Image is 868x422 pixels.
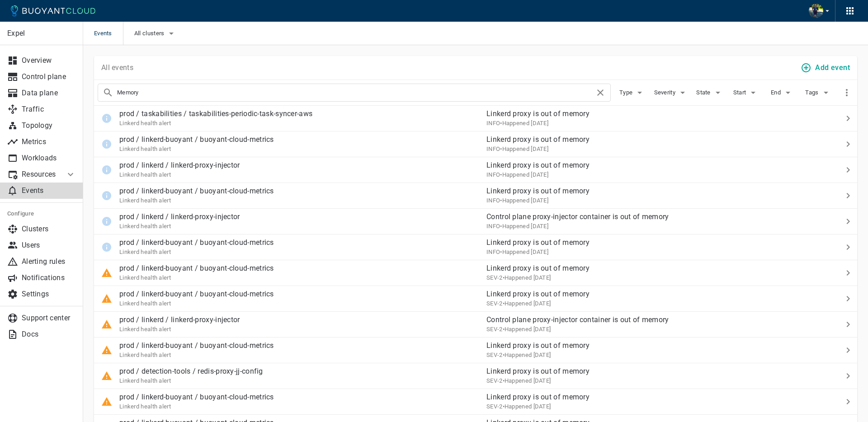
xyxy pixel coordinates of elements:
span: Linkerd health alert [119,403,171,410]
p: Metrics [22,137,76,146]
span: SEV-2 [486,326,503,333]
button: End [768,86,797,99]
span: Sun, 07 Sep 2025 07:26:04 EDT / Sun, 07 Sep 2025 11:26:04 UTC [503,326,551,333]
relative-time: [DATE] [533,300,551,307]
p: Support center [22,314,76,323]
span: SEV-2 [486,274,503,281]
p: Data plane [22,89,76,98]
span: Tue, 09 Sep 2025 00:47:33 EDT / Tue, 09 Sep 2025 04:47:33 UTC [500,145,548,152]
img: Bjorn Stange [809,4,823,18]
p: prod / linkerd-buoyant / buoyant-cloud-metrics [119,187,274,196]
button: Add event [799,60,854,76]
span: All clusters [134,30,166,37]
p: prod / linkerd / linkerd-proxy-injector [119,212,240,221]
button: Severity [654,86,688,99]
p: Control plane proxy-injector container is out of memory [486,212,814,221]
p: Traffic [22,105,76,114]
relative-time: [DATE] [531,197,548,204]
span: Sun, 07 Sep 2025 06:40:09 EDT / Sun, 07 Sep 2025 10:40:09 UTC [503,377,551,384]
p: All events [101,63,133,72]
p: Linkerd proxy is out of memory [486,187,814,196]
span: SEV-2 [486,352,503,358]
p: prod / linkerd-buoyant / buoyant-cloud-metrics [119,290,274,299]
span: State [696,89,712,96]
relative-time: [DATE] [533,326,551,333]
span: Linkerd health alert [119,249,171,255]
span: Mon, 08 Sep 2025 17:10:06 EDT / Mon, 08 Sep 2025 21:10:06 UTC [500,223,548,230]
p: Workloads [22,154,76,163]
input: Search [117,86,595,99]
span: INFO [486,171,500,178]
p: Users [22,241,76,250]
span: INFO [486,249,500,255]
p: Linkerd proxy is out of memory [486,161,814,170]
span: INFO [486,145,500,152]
span: Linkerd health alert [119,352,171,358]
span: SEV-2 [486,403,503,410]
p: Overview [22,56,76,65]
relative-time: [DATE] [533,274,551,281]
span: Type [619,89,634,96]
button: Tags [804,86,833,99]
p: prod / linkerd-buoyant / buoyant-cloud-metrics [119,393,274,402]
p: Linkerd proxy is out of memory [486,290,814,299]
relative-time: [DATE] [531,249,548,255]
button: Type [618,86,647,99]
span: Linkerd health alert [119,145,171,152]
relative-time: [DATE] [533,352,551,358]
p: Control plane proxy-injector container is out of memory [486,315,814,324]
h5: Configure [7,210,76,217]
h4: Add event [815,63,850,72]
span: Linkerd health alert [119,326,171,333]
span: Mon, 08 Sep 2025 17:10:19 EDT / Mon, 08 Sep 2025 21:10:19 UTC [500,171,548,178]
button: State [695,86,724,99]
p: Clusters [22,225,76,234]
button: All clusters [134,27,177,40]
p: Notifications [22,273,76,282]
span: Mon, 08 Sep 2025 11:36:34 EDT / Mon, 08 Sep 2025 15:36:34 UTC [503,274,551,281]
p: prod / linkerd-buoyant / buoyant-cloud-metrics [119,238,274,247]
p: Linkerd proxy is out of memory [486,109,814,118]
span: INFO [486,120,500,127]
span: Linkerd health alert [119,274,171,281]
p: prod / linkerd / linkerd-proxy-injector [119,315,240,324]
p: Control plane [22,72,76,81]
span: Linkerd health alert [119,300,171,307]
span: Mon, 08 Sep 2025 17:10:11 EDT / Mon, 08 Sep 2025 21:10:11 UTC [500,197,548,204]
span: Tue, 09 Sep 2025 07:14:29 EDT / Tue, 09 Sep 2025 11:14:29 UTC [500,120,548,127]
p: Linkerd proxy is out of memory [486,393,814,402]
p: prod / linkerd-buoyant / buoyant-cloud-metrics [119,264,274,273]
p: Linkerd proxy is out of memory [486,238,814,247]
span: Linkerd health alert [119,197,171,204]
span: INFO [486,197,500,204]
span: Sun, 07 Sep 2025 01:46:33 EDT / Sun, 07 Sep 2025 05:46:33 UTC [503,403,551,410]
relative-time: [DATE] [531,145,548,152]
span: Severity [654,89,677,96]
span: Linkerd health alert [119,171,171,178]
span: Tags [805,89,820,96]
p: prod / linkerd / linkerd-proxy-injector [119,161,240,170]
button: Start [731,86,760,99]
span: Sun, 07 Sep 2025 06:40:15 EDT / Sun, 07 Sep 2025 10:40:15 UTC [503,352,551,358]
p: Linkerd proxy is out of memory [486,135,814,144]
span: Linkerd health alert [119,223,171,230]
p: Linkerd proxy is out of memory [486,367,814,376]
p: prod / taskabilities / taskabilities-periodic-task-syncer-aws [119,109,312,118]
span: SEV-2 [486,300,503,307]
p: prod / linkerd-buoyant / buoyant-cloud-metrics [119,135,274,144]
p: Topology [22,121,76,130]
p: prod / detection-tools / redis-proxy-jj-config [119,367,263,376]
span: Linkerd health alert [119,120,171,127]
span: End [771,89,783,96]
span: SEV-2 [486,377,503,384]
p: Resources [22,170,58,179]
span: Start [733,89,748,96]
span: INFO [486,223,500,230]
relative-time: [DATE] [533,377,551,384]
p: Linkerd proxy is out of memory [486,264,814,273]
relative-time: [DATE] [533,403,551,410]
p: prod / linkerd-buoyant / buoyant-cloud-metrics [119,341,274,350]
span: Linkerd health alert [119,377,171,384]
span: Mon, 08 Sep 2025 13:30:42 EDT / Mon, 08 Sep 2025 17:30:42 UTC [500,249,548,255]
